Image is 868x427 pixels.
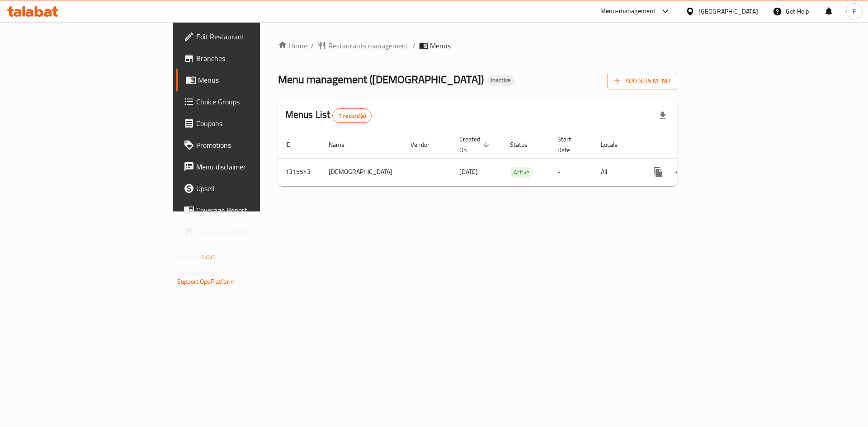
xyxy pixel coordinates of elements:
[317,40,409,51] a: Restaurants management
[640,131,741,159] th: Actions
[459,166,478,178] span: [DATE]
[196,53,311,64] span: Branches
[196,118,311,129] span: Coupons
[698,6,758,16] div: [GEOGRAPHIC_DATA]
[196,183,311,194] span: Upsell
[487,75,514,86] div: Inactive
[176,178,318,199] a: Upsell
[176,91,318,113] a: Choice Groups
[487,76,514,84] span: Inactive
[333,112,371,120] span: 1 record(s)
[557,134,583,155] span: Start Date
[177,267,219,278] span: Get support on:
[459,134,492,155] span: Created On
[510,139,539,150] span: Status
[278,40,677,51] nav: breadcrumb
[177,251,199,263] span: Version:
[196,31,311,42] span: Edit Restaurant
[196,161,311,172] span: Menu disclaimer
[176,156,318,178] a: Menu disclaimer
[176,26,318,47] a: Edit Restaurant
[176,113,318,134] a: Coupons
[176,199,318,221] a: Coverage Report
[614,75,670,87] span: Add New Menu
[321,158,403,186] td: [DEMOGRAPHIC_DATA]
[510,167,533,178] span: Active
[278,131,741,186] table: enhanced table
[510,167,533,178] div: Active
[196,205,311,216] span: Coverage Report
[198,75,311,85] span: Menus
[285,108,372,123] h2: Menus List
[176,47,318,69] a: Branches
[410,139,441,150] span: Vendor
[652,105,674,127] div: Export file
[601,139,629,150] span: Locale
[176,134,318,156] a: Promotions
[600,6,656,17] div: Menu-management
[196,140,311,150] span: Promotions
[332,108,372,123] div: Total records count
[328,40,409,51] span: Restaurants management
[176,69,318,91] a: Menus
[177,276,235,287] a: Support.OpsPlatform
[853,6,856,16] span: F
[201,251,215,263] span: 1.0.0
[412,40,415,51] li: /
[278,69,484,89] span: Menu management ( [DEMOGRAPHIC_DATA] )
[329,139,356,150] span: Name
[594,158,640,186] td: All
[196,226,311,237] span: Grocery Checklist
[176,221,318,243] a: Grocery Checklist
[647,161,669,183] button: more
[285,139,302,150] span: ID
[430,40,451,51] span: Menus
[196,96,311,107] span: Choice Groups
[550,158,594,186] td: -
[607,73,677,89] button: Add New Menu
